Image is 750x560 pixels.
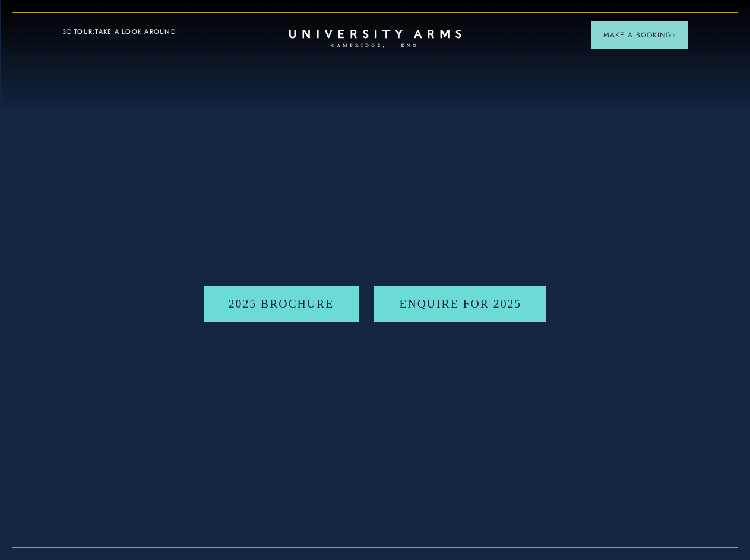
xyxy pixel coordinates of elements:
a: Home [289,30,461,48]
button: Make a BookingArrow icon [591,21,688,49]
span: Make a Booking [603,30,676,40]
a: 2025 BROCHURE [204,286,359,322]
img: Arrow icon [672,33,676,37]
a: 3D TOUR:TAKE A LOOK AROUND [62,27,176,37]
a: Enquire for 2025 [374,286,546,322]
